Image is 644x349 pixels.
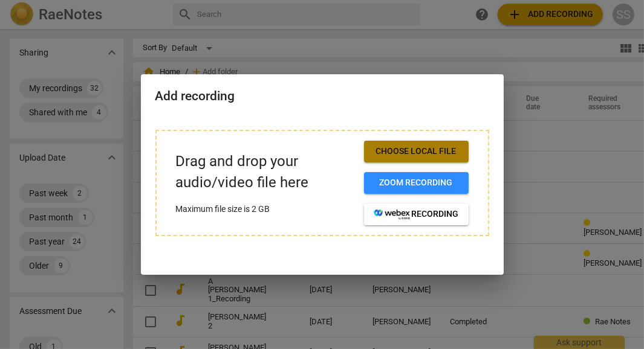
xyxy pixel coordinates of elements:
span: Zoom recording [374,177,459,189]
button: recording [364,203,469,225]
p: Maximum file size is 2 GB [176,203,354,216]
span: recording [374,208,459,220]
p: Drag and drop your audio/video file here [176,151,354,193]
span: Choose local file [374,146,459,158]
button: Choose local file [364,141,469,162]
h2: Add recording [155,89,489,104]
button: Zoom recording [364,172,469,194]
